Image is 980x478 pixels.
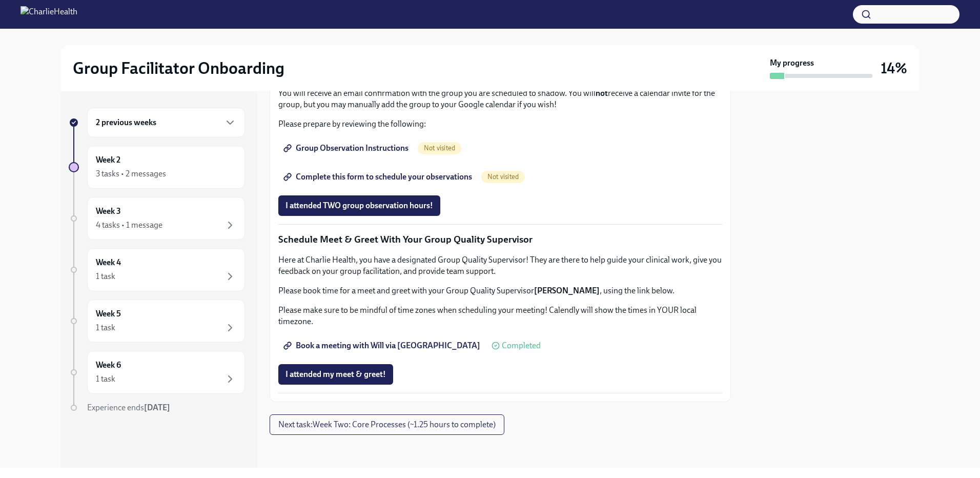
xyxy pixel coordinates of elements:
[144,403,170,412] strong: [DATE]
[69,300,245,343] a: Week 51 task
[96,206,121,217] h6: Week 3
[278,195,440,216] button: I attended TWO group observation hours!
[481,173,525,181] span: Not visited
[96,154,120,166] h6: Week 2
[69,248,245,291] a: Week 41 task
[278,305,722,327] p: Please make sure to be mindful of time zones when scheduling your meeting! Calendly will show the...
[278,167,479,187] a: Complete this form to schedule your observations
[96,322,115,333] div: 1 task
[278,118,722,130] p: Please prepare by reviewing the following:
[87,108,245,137] div: 2 previous weeks
[881,59,907,77] h3: 14%
[278,138,416,158] a: Group Observation Instructions
[96,308,121,320] h6: Week 5
[278,335,487,356] a: Book a meeting with Will via [GEOGRAPHIC_DATA]
[285,341,480,351] span: Book a meeting with Will via [GEOGRAPHIC_DATA]
[418,144,461,152] span: Not visited
[278,364,393,385] button: I attended my meet & greet!
[770,57,814,69] strong: My progress
[96,360,121,371] h6: Week 6
[96,257,121,268] h6: Week 4
[96,117,156,128] h6: 2 previous weeks
[270,414,504,435] button: Next task:Week Two: Core Processes (~1.25 hours to complete)
[69,146,245,189] a: Week 23 tasks • 2 messages
[96,220,162,231] div: 4 tasks • 1 message
[87,403,170,412] span: Experience ends
[278,254,722,277] p: Here at Charlie Health, you have a designated Group Quality Supervisor! They are there to help gu...
[69,351,245,394] a: Week 61 task
[96,271,115,282] div: 1 task
[278,233,722,246] p: Schedule Meet & Greet With Your Group Quality Supervisor
[278,88,722,110] p: You will receive an email confirmation with the group you are scheduled to shadow. You will recei...
[596,88,608,98] strong: not
[285,201,433,211] span: I attended TWO group observation hours!
[278,285,722,296] p: Please book time for a meet and greet with your Group Quality Supervisor , using the link below.
[285,369,386,380] span: I attended my meet & greet!
[21,6,77,23] img: CharlieHealth
[96,373,115,385] div: 1 task
[502,342,541,350] span: Completed
[285,172,472,182] span: Complete this form to schedule your observations
[69,197,245,240] a: Week 34 tasks • 1 message
[285,143,409,153] span: Group Observation Instructions
[278,420,496,430] span: Next task : Week Two: Core Processes (~1.25 hours to complete)
[73,58,284,78] h2: Group Facilitator Onboarding
[534,286,600,295] strong: [PERSON_NAME]
[96,168,166,180] div: 3 tasks • 2 messages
